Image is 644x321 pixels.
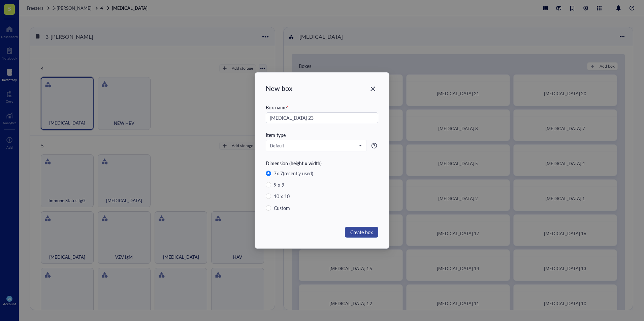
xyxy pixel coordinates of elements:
[350,228,373,236] span: Create box
[266,112,378,123] input: e.g. DNA protein
[274,181,284,188] div: 9 x 9
[274,170,313,177] div: 7 x 7 (recently used)
[266,83,378,93] div: New box
[345,227,378,238] button: Create box
[367,83,378,94] button: Close
[274,192,290,200] div: 10 x 10
[266,159,378,167] div: Dimension (height x width)
[367,85,378,93] span: Close
[274,204,290,212] div: Custom
[266,131,378,139] div: Item type
[270,143,361,149] span: Default
[266,104,378,111] div: Box name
